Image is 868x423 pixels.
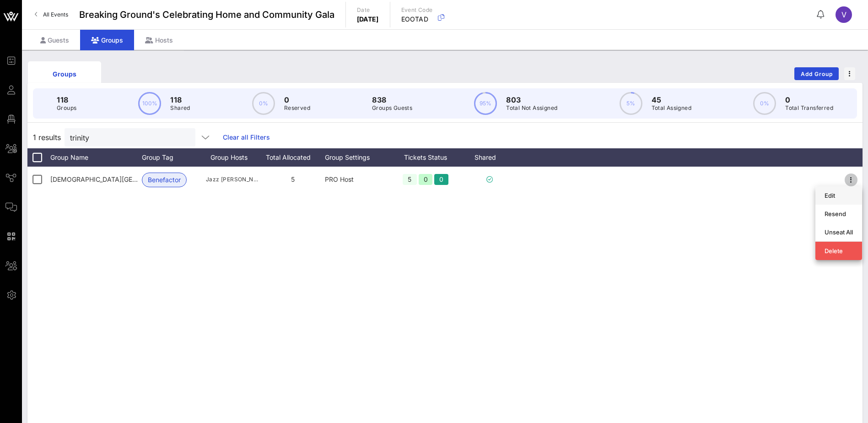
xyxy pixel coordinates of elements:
p: 0 [284,94,310,105]
p: 45 [652,94,692,105]
p: Groups Guests [372,103,412,113]
p: 838 [372,94,412,105]
span: Breaking Ground's Celebrating Home and Community Gala [79,8,334,22]
span: Benefactor [148,173,181,187]
div: Delete [825,247,853,255]
p: Total Assigned [652,103,692,113]
div: Groups [80,30,134,50]
div: 0 [434,174,448,185]
p: Date [357,5,379,15]
div: Tickets Status [389,148,462,167]
div: Group Tag [142,148,206,167]
div: Guests [29,30,80,50]
div: Total Allocated [261,148,325,167]
span: 5 [291,175,295,183]
div: Hosts [134,30,184,50]
p: EOOTAD [401,15,433,24]
button: Add Group [794,67,839,80]
div: PRO Host [325,167,389,192]
p: 118 [57,94,76,105]
p: Reserved [284,103,310,113]
div: Group Name [50,148,142,167]
div: Resend [825,210,853,217]
p: 0 [785,94,833,105]
span: Trinity Church Wall Street [50,175,187,183]
p: Event Code [401,5,433,15]
p: Total Not Assigned [506,103,557,113]
div: 0 [419,174,433,185]
a: All Events [29,7,74,22]
div: Edit [825,192,853,199]
div: V [836,6,852,23]
span: Add Group [800,70,833,77]
span: All Events [43,11,68,18]
a: Clear all Filters [223,132,270,142]
div: Group Hosts [206,148,261,167]
p: 803 [506,94,557,105]
span: Jazz [PERSON_NAME] ([EMAIL_ADDRESS][DOMAIN_NAME]) [206,175,261,184]
div: Group Settings [325,148,389,167]
span: 1 results [33,132,61,143]
p: Groups [57,103,76,113]
div: 5 [403,174,417,185]
p: 118 [170,94,190,105]
p: [DATE] [357,15,379,24]
span: V [841,10,846,19]
p: Shared [170,103,190,113]
p: Total Transferred [785,103,833,113]
div: Groups [35,69,94,79]
div: Unseat All [825,228,853,236]
div: Shared [462,148,517,167]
